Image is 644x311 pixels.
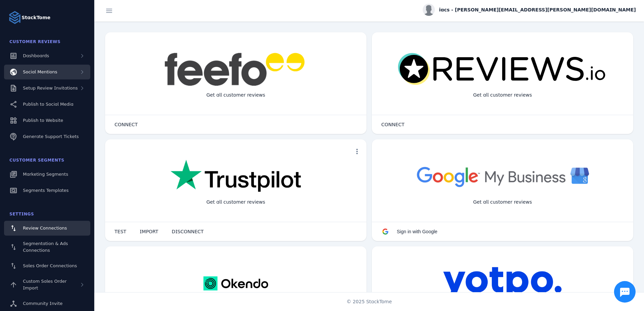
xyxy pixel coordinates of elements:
span: Publish to Social Media [23,102,73,107]
span: Marketing Segments [23,172,68,177]
div: Get all customer reviews [201,193,271,211]
span: Review Connections [23,226,67,231]
img: reviewsio.svg [397,53,608,86]
a: Review Connections [4,221,90,236]
a: Generate Support Tickets [4,129,90,144]
button: more [350,145,364,158]
span: Settings [9,212,34,216]
span: Publish to Website [23,118,63,123]
button: IMPORT [133,225,165,238]
strong: StackTome [22,14,51,21]
img: Logo image [8,11,22,24]
span: Segmentation & Ads Connections [23,241,68,253]
span: Setup Review Invitations [23,85,78,91]
span: DISCONNECT [172,229,204,234]
span: TEST [115,229,126,234]
button: iacs - [PERSON_NAME][EMAIL_ADDRESS][PERSON_NAME][DOMAIN_NAME] [423,4,636,16]
button: CONNECT [108,118,144,131]
img: googlebusiness.png [412,160,593,193]
span: Dashboards [23,53,49,58]
a: Marketing Segments [4,167,90,182]
button: DISCONNECT [165,225,211,238]
div: Get all customer reviews [468,86,538,104]
button: CONNECT [375,118,411,131]
img: trustpilot.png [170,160,301,193]
span: Community Invite [23,301,63,306]
span: CONNECT [115,122,138,127]
img: feefo.png [163,53,308,86]
a: Sales Order Connections [4,258,90,273]
span: Sales Order Connections [23,263,77,268]
a: Community Invite [4,296,90,311]
span: CONNECT [381,122,405,127]
span: Social Mentions [23,69,57,74]
span: Customer Reviews [9,39,61,44]
a: Publish to Social Media [4,97,90,112]
span: Sign in with Google [397,229,438,234]
span: Segments Templates [23,188,69,193]
div: Get all customer reviews [201,86,271,104]
button: TEST [108,225,133,238]
a: Segmentation & Ads Connections [4,237,90,257]
span: iacs - [PERSON_NAME][EMAIL_ADDRESS][PERSON_NAME][DOMAIN_NAME] [439,6,636,13]
a: Publish to Website [4,113,90,128]
img: yotpo.png [443,267,562,300]
span: Customer Segments [9,158,64,163]
span: Generate Support Tickets [23,134,79,139]
div: Get all customer reviews [468,193,538,211]
img: profile.jpg [423,4,435,16]
span: IMPORT [140,229,158,234]
span: © 2025 StackTome [347,298,392,305]
button: Sign in with Google [375,225,444,238]
img: okendo.webp [203,267,268,300]
a: Segments Templates [4,183,90,198]
span: Custom Sales Order Import [23,279,67,290]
